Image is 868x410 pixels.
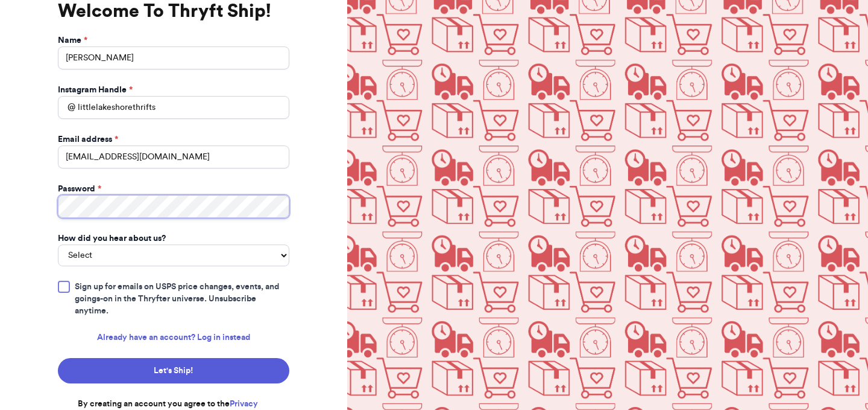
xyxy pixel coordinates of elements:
[58,96,75,119] div: @
[58,34,87,46] label: Name
[58,183,101,195] label: Password
[58,232,166,245] label: How did you hear about us?
[75,281,289,317] span: Sign up for emails on USPS price changes, events, and goings-on in the Thryfter universe. Unsubsc...
[58,358,289,383] button: Let's Ship!
[58,133,118,146] label: Email address
[58,84,133,96] label: Instagram Handle
[97,332,250,344] a: Already have an account? Log in instead
[58,1,289,22] h1: Welcome To Thryft Ship!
